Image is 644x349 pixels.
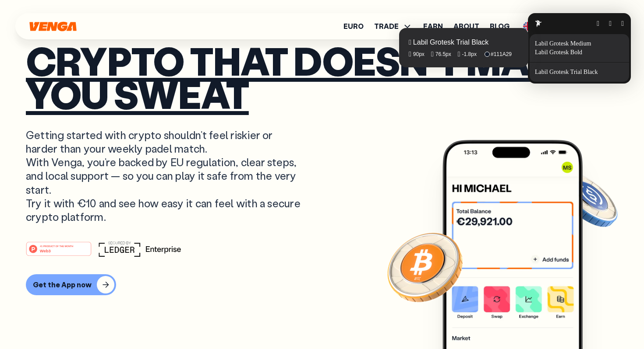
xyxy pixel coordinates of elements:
p: Getting started with crypto shouldn’t feel riskier or harder than your weekly padel match. With V... [26,128,303,223]
a: Euro [343,23,364,30]
button: Get the App now [26,274,116,295]
a: Blog [490,23,510,30]
span: TRADE [374,21,413,31]
a: About [453,23,479,30]
a: Earn [423,23,443,30]
span: TRADE [374,23,399,30]
span: EN [520,19,556,33]
fontsninja-text: Crypto that doesn’t make you sweat [26,35,579,119]
div: Get the App now [33,280,92,289]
